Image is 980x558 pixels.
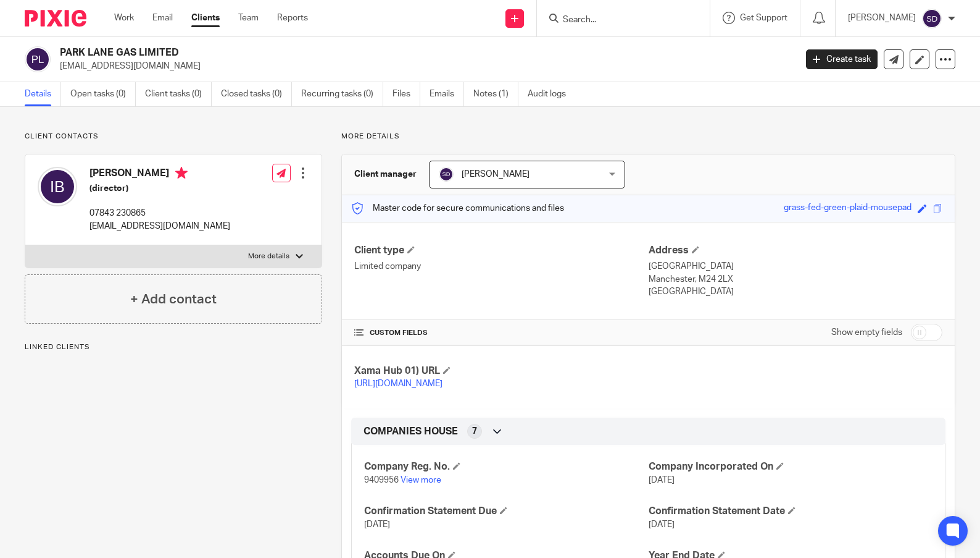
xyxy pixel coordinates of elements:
span: 9409956 [364,476,399,484]
h4: + Add contact [130,290,217,309]
h4: Company Reg. No. [364,460,648,473]
a: Create task [806,49,878,69]
p: More details [341,132,955,142]
img: svg%3E [922,9,942,28]
p: [EMAIL_ADDRESS][DOMAIN_NAME] [89,220,230,232]
img: Pixie [25,10,86,27]
a: Audit logs [528,82,575,106]
p: [GEOGRAPHIC_DATA] [649,285,942,298]
p: Manchester, M24 2LX [649,273,942,285]
span: COMPANIES HOUSE [363,425,458,438]
a: View more [401,476,441,484]
h4: Company Incorporated On [649,460,932,473]
h4: CUSTOM FIELDS [354,328,648,338]
h4: Xama Hub 01) URL [354,365,648,378]
a: Recurring tasks (0) [301,82,383,106]
img: svg%3E [439,167,454,182]
p: Master code for secure communications and files [351,202,564,214]
a: Notes (1) [473,82,518,106]
h4: Confirmation Statement Due [364,505,648,518]
i: Primary [175,167,188,179]
img: svg%3E [38,167,77,206]
input: Search [562,15,673,26]
h5: (director) [89,182,230,195]
p: Limited company [354,260,648,273]
a: Files [392,82,420,106]
h2: PARK LANE GAS LIMITED [60,46,642,59]
p: [PERSON_NAME] [848,12,916,24]
span: [DATE] [364,520,390,529]
span: [DATE] [649,520,675,529]
a: Open tasks (0) [70,82,136,106]
a: Email [152,12,173,24]
p: [EMAIL_ADDRESS][DOMAIN_NAME] [60,60,787,72]
span: Get Support [740,14,787,22]
p: Client contacts [25,132,322,142]
img: svg%3E [25,46,51,72]
h4: Client type [354,244,648,257]
div: grass-fed-green-plaid-mousepad [784,201,911,216]
p: [GEOGRAPHIC_DATA] [649,260,942,273]
span: [PERSON_NAME] [462,170,529,179]
p: More details [248,252,289,261]
span: [DATE] [649,476,675,484]
a: Details [25,82,61,106]
h4: Confirmation Statement Date [649,505,932,518]
a: Clients [191,12,220,24]
label: Show empty fields [831,326,902,339]
a: Team [238,12,259,24]
h4: Address [649,244,942,257]
a: Closed tasks (0) [221,82,292,106]
a: Client tasks (0) [145,82,212,106]
a: Work [114,12,134,24]
span: 7 [472,425,477,438]
h4: [PERSON_NAME] [89,167,230,182]
p: 07843 230865 [89,207,230,219]
p: Linked clients [25,342,322,352]
a: [URL][DOMAIN_NAME] [354,379,442,388]
a: Emails [430,82,464,106]
a: Reports [277,12,308,24]
h3: Client manager [354,168,417,180]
